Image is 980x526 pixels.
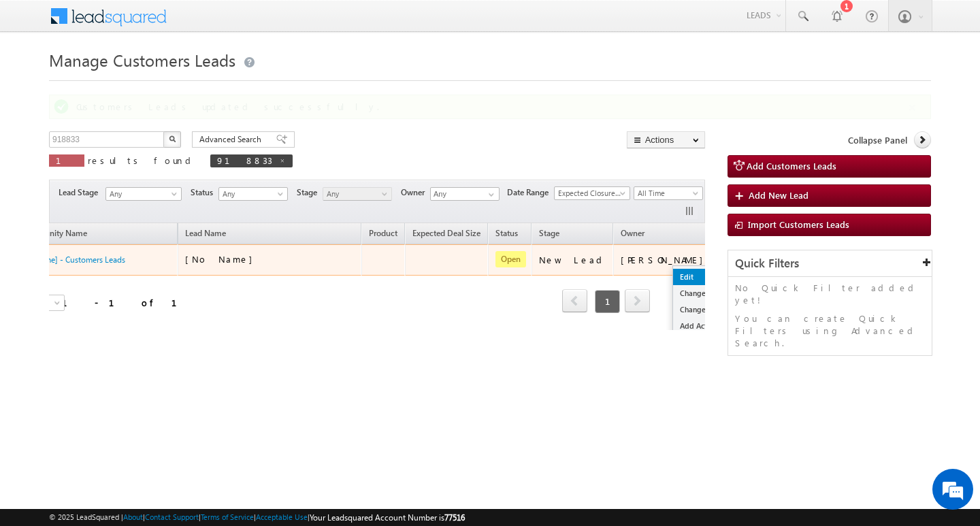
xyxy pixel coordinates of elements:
[323,187,392,201] a: Any
[627,131,705,148] button: Actions
[71,71,229,89] div: Chat with us now
[49,511,465,524] span: © 2025 LeadSquared | | | | |
[256,512,308,521] a: Acceptable Use
[444,512,465,523] span: 77516
[634,186,703,200] a: All Time
[625,291,650,312] a: next
[735,312,925,349] p: You can create Quick Filters using Advanced Search.
[625,289,650,312] span: next
[412,228,480,238] span: Expected Deal Size
[748,218,849,230] span: Import Customers Leads
[185,419,247,438] em: Start Chat
[56,154,78,166] span: 1
[49,49,235,71] span: Manage Customers Leads
[481,188,498,201] a: Show All Items
[105,187,182,201] a: Any
[634,187,699,199] span: All Time
[191,186,218,199] span: Status
[185,253,259,265] span: [No Name]
[749,189,808,201] span: Add New Lead
[62,295,193,310] div: 1 - 1 of 1
[401,186,430,199] span: Owner
[145,512,199,521] a: Contact Support
[218,187,288,201] a: Any
[217,154,272,166] span: 918833
[562,291,587,312] a: prev
[219,188,284,200] span: Any
[673,318,741,334] a: Add Activity
[169,135,176,142] img: Search
[430,187,500,201] input: Type to Search
[562,289,587,312] span: prev
[59,186,103,199] span: Lead Stage
[106,188,177,200] span: Any
[539,228,559,238] span: Stage
[555,187,625,199] span: Expected Closure Date
[673,285,741,301] a: Change Owner
[621,254,710,266] div: [PERSON_NAME]
[223,7,256,39] div: Minimize live chat window
[495,251,526,267] span: Open
[123,512,143,521] a: About
[406,226,487,244] a: Expected Deal Size
[76,101,906,113] div: Customers Leads updated successfully.
[310,512,465,523] span: Your Leadsquared Account Number is
[848,134,907,146] span: Collapse Panel
[621,228,644,238] span: Owner
[19,228,87,238] span: Opportunity Name
[673,269,741,285] a: Edit
[489,226,525,244] a: Status
[539,254,607,266] div: New Lead
[18,126,248,408] textarea: Type your message and hit 'Enter'
[673,301,741,318] a: Change Stage
[88,154,196,166] span: results found
[297,186,323,199] span: Stage
[199,133,265,146] span: Advanced Search
[12,226,94,244] a: Opportunity Name
[201,512,254,521] a: Terms of Service
[554,186,630,200] a: Expected Closure Date
[18,254,125,265] a: [No Name] - Customers Leads
[735,282,925,306] p: No Quick Filter added yet!
[532,226,566,244] a: Stage
[747,160,836,171] span: Add Customers Leads
[728,250,932,277] div: Quick Filters
[323,188,388,200] span: Any
[23,71,57,89] img: d_60004797649_company_0_60004797649
[369,228,397,238] span: Product
[178,226,233,244] span: Lead Name
[595,290,620,313] span: 1
[507,186,554,199] span: Date Range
